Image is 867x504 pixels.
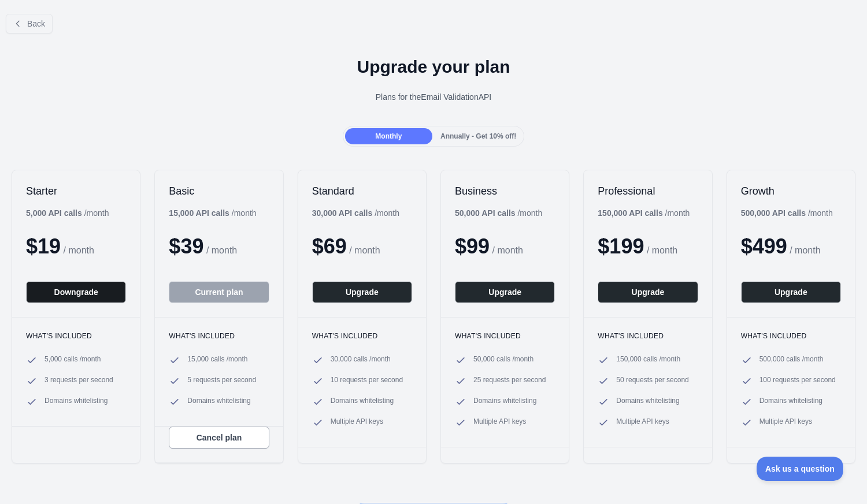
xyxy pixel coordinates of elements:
[455,207,542,219] div: / month
[598,184,698,198] h2: Professional
[598,207,690,219] div: / month
[741,207,833,219] div: / month
[741,184,841,198] h2: Growth
[455,208,516,218] b: 50,000 API calls
[741,208,806,218] b: 500,000 API calls
[757,457,844,481] iframe: Toggle Customer Support
[598,208,662,218] b: 150,000 API calls
[312,207,399,219] div: / month
[455,184,555,198] h2: Business
[312,208,373,218] b: 30,000 API calls
[312,184,412,198] h2: Standard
